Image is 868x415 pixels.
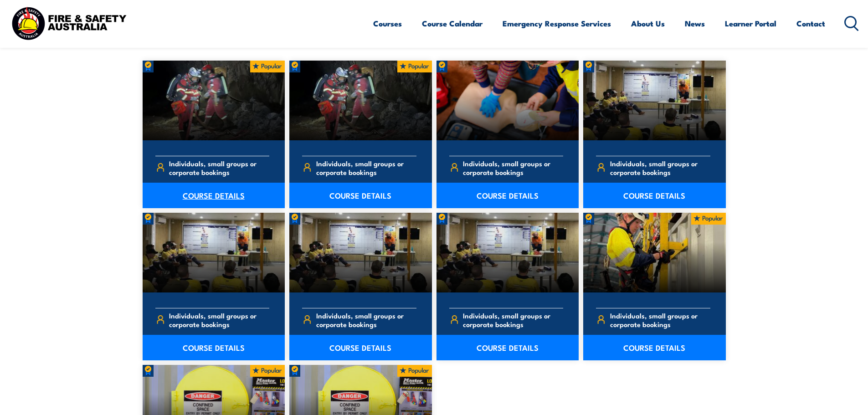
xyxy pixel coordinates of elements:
[463,159,563,176] span: Individuals, small groups or corporate bookings
[631,11,665,36] a: About Us
[169,159,269,176] span: Individuals, small groups or corporate bookings
[583,183,726,208] a: COURSE DETAILS
[422,11,483,36] a: Course Calendar
[289,183,432,208] a: COURSE DETAILS
[143,335,285,360] a: COURSE DETAILS
[316,159,416,176] span: Individuals, small groups or corporate bookings
[610,159,710,176] span: Individuals, small groups or corporate bookings
[685,11,705,36] a: News
[463,311,563,328] span: Individuals, small groups or corporate bookings
[143,183,285,208] a: COURSE DETAILS
[796,11,825,36] a: Contact
[437,335,579,360] a: COURSE DETAILS
[610,311,710,328] span: Individuals, small groups or corporate bookings
[373,11,402,36] a: Courses
[725,11,776,36] a: Learner Portal
[169,311,269,328] span: Individuals, small groups or corporate bookings
[316,311,416,328] span: Individuals, small groups or corporate bookings
[437,183,579,208] a: COURSE DETAILS
[289,335,432,360] a: COURSE DETAILS
[503,11,611,36] a: Emergency Response Services
[583,335,726,360] a: COURSE DETAILS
